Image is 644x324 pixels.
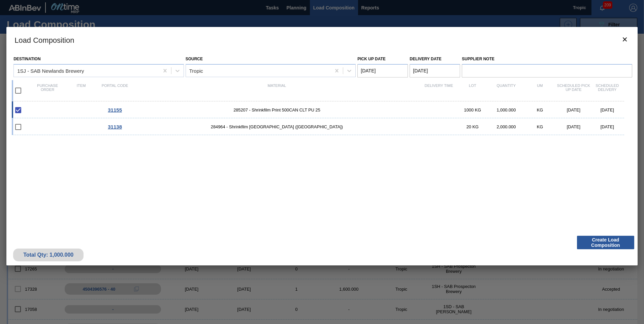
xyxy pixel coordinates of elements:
[523,84,557,98] div: UM
[557,124,590,129] div: [DATE]
[13,57,40,61] label: Destination
[456,84,489,98] div: Lot
[557,84,590,98] div: Scheduled Pick up Date
[357,57,386,61] label: Pick up Date
[410,57,441,61] label: Delivery Date
[98,84,132,98] div: Portal code
[189,68,203,73] div: Tropic
[357,64,408,77] input: mm/dd/yyyy
[462,54,632,64] label: Supplier Note
[590,124,624,129] div: [DATE]
[590,84,624,98] div: Scheduled Delivery
[64,84,98,98] div: Item
[489,124,523,129] div: 2,000.000
[98,107,132,113] div: Go to Order
[456,124,489,129] div: 20 KG
[132,124,422,129] span: 284964 - Shrinkfilm 330NRB Castle (Hogwarts)
[18,252,78,258] div: Total Qty: 1,000.000
[132,107,422,112] span: 285207 - Shrinkfilm Print 500CAN CLT PU 25
[489,84,523,98] div: Quantity
[557,107,590,112] div: [DATE]
[422,84,456,98] div: Delivery Time
[590,107,624,112] div: [DATE]
[108,107,122,113] span: 31155
[132,84,422,98] div: Material
[577,236,634,249] button: Create Load Composition
[456,107,489,112] div: 1000 KG
[186,57,203,61] label: Source
[523,107,557,112] div: KG
[108,124,122,130] span: 31138
[6,27,638,53] h3: Load Composition
[17,68,84,73] div: 1SJ - SAB Newlands Brewery
[410,64,460,77] input: mm/dd/yyyy
[98,124,132,130] div: Go to Order
[31,84,64,98] div: Purchase order
[489,107,523,112] div: 1,000.000
[523,124,557,129] div: KG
